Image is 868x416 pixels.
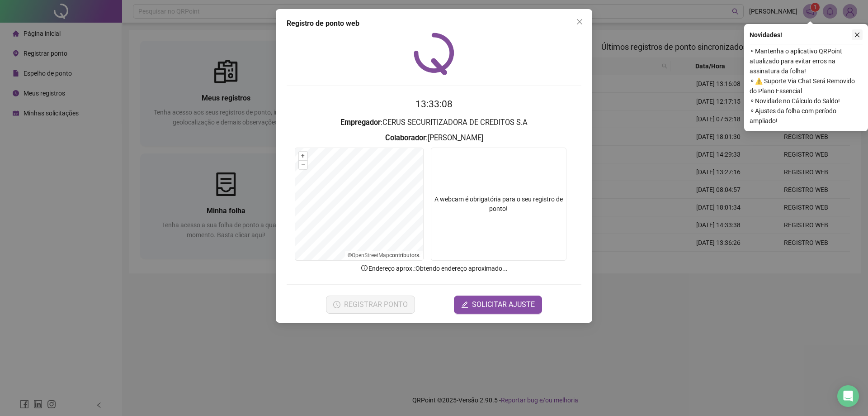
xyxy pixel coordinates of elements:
[461,301,468,308] span: edit
[287,132,581,144] h3: : [PERSON_NAME]
[750,96,863,106] span: ⚬ Novidade no Cálculo do Saldo!
[454,296,542,314] button: editSOLICITAR AJUSTE
[340,118,381,127] strong: Empregador
[431,148,566,261] div: A webcam é obrigatória para o seu registro de ponto!
[348,252,420,258] li: © contributors.
[299,161,307,169] button: –
[572,14,587,29] button: Close
[352,252,389,258] a: OpenStreetMap
[385,134,426,142] strong: Colaborador
[750,106,863,126] span: ⚬ Ajustes da folha com período ampliado!
[415,99,453,110] time: 13:33:08
[414,33,454,75] img: QRPoint
[326,296,415,314] button: REGISTRAR PONTO
[837,385,859,407] div: Open Intercom Messenger
[576,18,583,25] span: close
[472,299,535,310] span: SOLICITAR AJUSTE
[750,30,782,40] span: Novidades !
[854,32,860,38] span: close
[360,264,368,272] span: info-circle
[299,152,307,160] button: +
[287,263,581,273] p: Endereço aprox. : Obtendo endereço aproximado...
[287,117,581,129] h3: : CERUS SECURITIZADORA DE CREDITOS S.A
[287,18,581,29] div: Registro de ponto web
[750,46,863,76] span: ⚬ Mantenha o aplicativo QRPoint atualizado para evitar erros na assinatura da folha!
[750,76,863,96] span: ⚬ ⚠️ Suporte Via Chat Será Removido do Plano Essencial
